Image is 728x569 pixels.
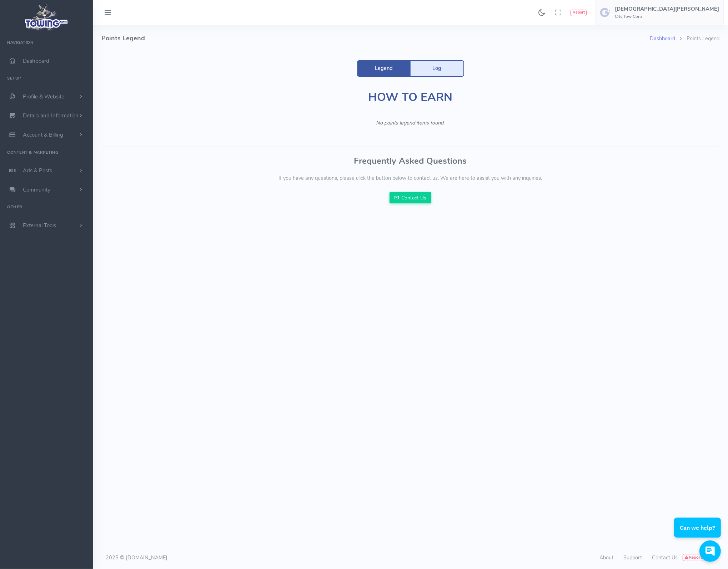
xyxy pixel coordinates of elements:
[101,156,719,166] h3: Frequently Asked Questions
[23,131,63,138] span: Account & Billing
[390,192,432,203] a: Contact Us
[23,167,52,174] span: Ads & Posts
[623,554,642,561] a: Support
[275,119,546,127] div: No points legend items found.
[23,222,56,229] span: External Tools
[599,554,613,561] a: About
[23,93,64,100] span: Profile & Website
[101,554,411,562] div: 2025 © [DOMAIN_NAME]
[101,25,650,52] h4: Points Legend
[23,186,50,193] span: Community
[615,6,719,12] h5: [DEMOGRAPHIC_DATA][PERSON_NAME]
[411,61,463,76] a: Log
[23,112,79,120] span: Details and Information
[600,7,611,18] img: user-image
[615,14,719,19] h6: City Tow Corp
[101,174,719,182] p: If you have any questions, please click the button below to contact us. We are here to assist you...
[652,554,678,561] a: Contact Us
[650,35,675,42] a: Dashboard
[275,91,546,103] h1: How To Earn
[358,61,411,76] a: Legend
[669,498,728,569] iframe: Conversations
[22,2,71,32] img: logo
[23,57,49,65] span: Dashboard
[675,35,719,43] li: Points Legend
[571,10,587,16] button: Report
